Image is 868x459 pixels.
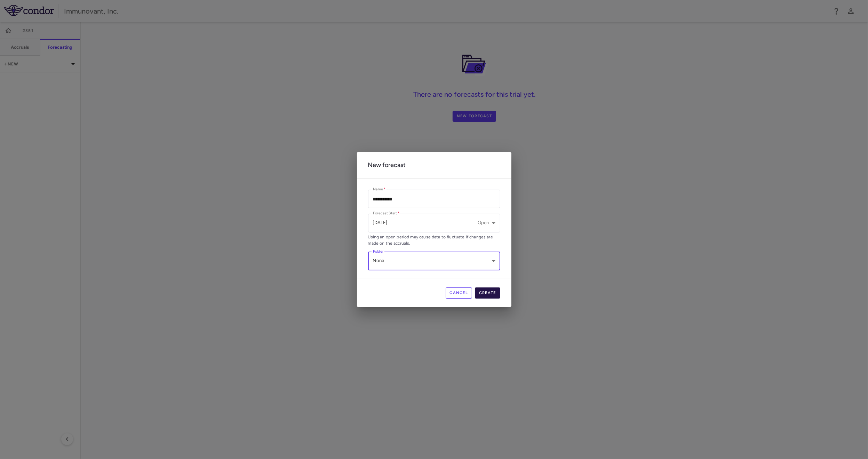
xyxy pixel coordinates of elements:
div: [DATE] [373,220,388,226]
h2: New forecast [357,152,511,178]
button: Cancel [446,287,472,299]
p: None [373,258,489,264]
label: Forecast Start [373,211,400,216]
p: Open [478,220,489,226]
label: Folder [373,249,384,255]
p: Using an open period may cause data to fluctuate if changes are made on the accruals. [368,234,500,246]
button: Create [475,287,500,299]
label: Name [373,187,386,192]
